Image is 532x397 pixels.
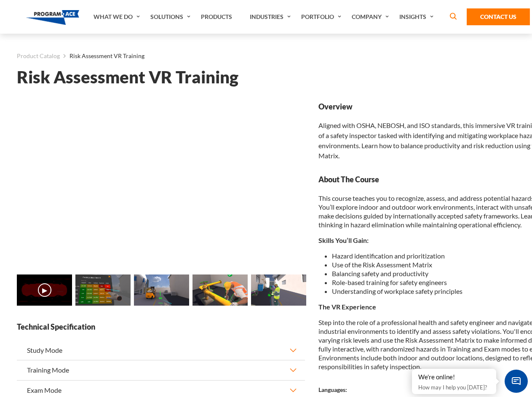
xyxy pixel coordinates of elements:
[192,274,248,306] img: Risk Assessment VR Training - Preview 3
[418,373,490,381] div: We're online!
[38,283,51,297] button: ▶
[251,274,306,306] img: Risk Assessment VR Training - Preview 4
[17,51,60,61] a: Product Catalog
[26,10,80,25] img: Program-Ace
[60,51,144,61] li: Risk Assessment VR Training
[17,322,305,332] strong: Technical Specification
[17,341,305,360] button: Study Mode
[505,370,528,393] span: Chat Widget
[318,386,347,393] strong: Languages:
[467,8,530,25] a: Contact Us
[418,382,490,392] p: How may I help you [DATE]?
[134,274,189,306] img: Risk Assessment VR Training - Preview 2
[17,274,72,306] img: Risk Assessment VR Training - Video 0
[75,274,131,306] img: Risk Assessment VR Training - Preview 1
[17,360,305,380] button: Training Mode
[17,101,305,264] iframe: Risk Assessment VR Training - Video 0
